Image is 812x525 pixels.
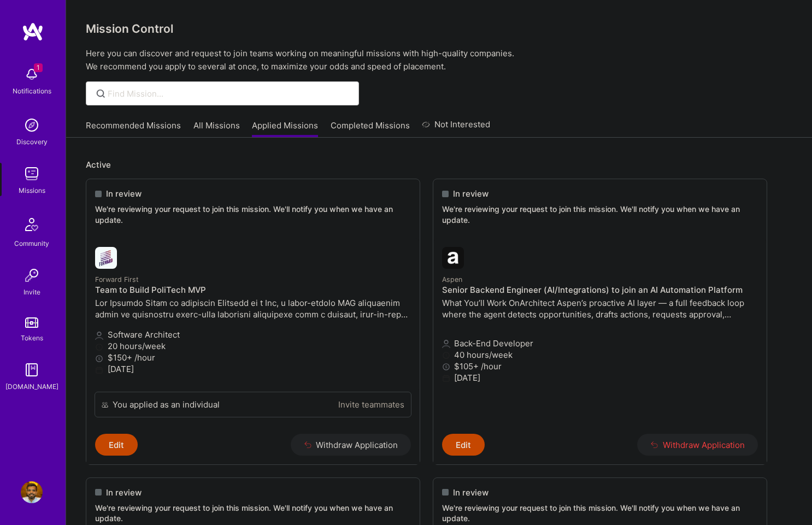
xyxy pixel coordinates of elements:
[95,340,411,352] p: 20 hours/week
[86,120,181,138] a: Recommended Missions
[442,275,462,284] small: Aspen
[25,317,38,328] img: tokens
[19,211,45,238] img: Community
[95,343,103,351] i: icon Clock
[442,349,758,361] p: 40 hours/week
[108,88,351,99] input: Find Mission...
[86,22,792,36] h3: Mission Control
[95,352,411,363] p: $150+ /hour
[442,338,758,349] p: Back-End Developer
[86,159,792,170] p: Active
[442,363,450,371] i: icon MoneyGray
[86,238,420,392] a: Forward First company logoForward FirstTeam to Build PoliTech MVPLor Ipsumdo Sitam co adipiscin E...
[34,63,43,72] span: 1
[5,381,58,392] div: [DOMAIN_NAME]
[95,434,138,456] button: Edit
[442,297,758,320] p: What You’ll Work OnArchitect Aspen’s proactive AI layer — a full feedback loop where the agent de...
[442,285,758,295] h4: Senior Backend Engineer (AI/Integrations) to join an AI Automation Platform
[453,188,489,199] span: In review
[86,47,792,73] p: Here you can discover and request to join teams working on meaningful missions with high-quality ...
[442,374,450,382] i: icon Calendar
[22,22,44,42] img: logo
[95,503,411,524] p: We're reviewing your request to join this mission. We'll notify you when we have an update.
[95,204,411,225] p: We're reviewing your request to join this mission. We'll notify you when we have an update.
[95,332,103,340] i: icon Applicant
[106,487,142,498] span: In review
[442,204,758,225] p: We're reviewing your request to join this mission. We'll notify you when we have an update.
[95,297,411,320] p: Lor Ipsumdo Sitam co adipiscin Elitsedd ei t Inc, u labor-etdolo MAG aliquaenim admin ve quisnost...
[106,188,142,199] span: In review
[16,136,48,148] div: Discovery
[442,503,758,524] p: We're reviewing your request to join this mission. We'll notify you when we have an update.
[252,120,318,138] a: Applied Missions
[14,238,49,249] div: Community
[21,63,43,85] img: bell
[21,481,43,503] img: User Avatar
[95,87,107,100] i: icon SearchGrey
[331,120,410,138] a: Completed Missions
[95,366,103,374] i: icon Calendar
[193,120,240,138] a: All Missions
[291,434,411,456] button: Withdraw Application
[95,355,103,363] i: icon MoneyGray
[21,332,43,344] div: Tokens
[442,340,450,348] i: icon Applicant
[442,372,758,384] p: [DATE]
[95,275,139,284] small: Forward First
[18,481,45,503] a: User Avatar
[19,185,45,196] div: Missions
[95,247,117,269] img: Forward First company logo
[95,363,411,375] p: [DATE]
[95,285,411,295] h4: Team to Build PoliTech MVP
[21,114,43,136] img: discovery
[442,361,758,372] p: $105+ /hour
[433,238,767,434] a: Aspen company logoAspenSenior Backend Engineer (AI/Integrations) to join an AI Automation Platfor...
[95,329,411,340] p: Software Architect
[21,264,43,286] img: Invite
[338,399,404,410] a: Invite teammates
[21,163,43,185] img: teamwork
[422,118,490,138] a: Not Interested
[13,85,51,97] div: Notifications
[21,359,43,381] img: guide book
[113,399,220,410] div: You applied as an individual
[453,487,489,498] span: In review
[442,351,450,359] i: icon Clock
[442,434,485,456] button: Edit
[23,286,40,298] div: Invite
[442,247,464,269] img: Aspen company logo
[637,434,758,456] button: Withdraw Application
